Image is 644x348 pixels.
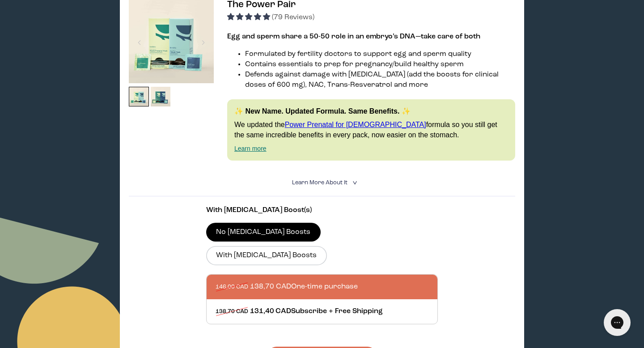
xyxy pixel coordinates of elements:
img: thumbnail image [151,87,171,107]
i: < [350,180,358,185]
span: 4.92 stars [227,14,272,21]
strong: ✨ New Name. Updated Formula. Same Benefits. ✨ [234,107,411,115]
p: We updated the formula so you still get the same incredible benefits in every pack, now easier on... [234,120,508,140]
strong: Egg and sperm share a 50-50 role in an embryo’s DNA—take care of both [227,33,480,40]
p: With [MEDICAL_DATA] Boost(s) [206,205,438,216]
a: Learn more [234,145,267,152]
img: thumbnail image [129,87,149,107]
a: Power Prenatal for [DEMOGRAPHIC_DATA] [285,121,426,128]
label: No [MEDICAL_DATA] Boosts [206,223,321,242]
li: Defends against damage with [MEDICAL_DATA] (add the boosts for clinical doses of 600 mg), NAC, Tr... [245,70,515,90]
label: With [MEDICAL_DATA] Boosts [206,246,327,265]
li: Contains essentials to prep for pregnancy/build healthy sperm [245,59,515,70]
iframe: Gorgias live chat messenger [599,306,635,339]
summary: Learn More About it < [292,178,352,187]
li: Formulated by fertility doctors to support egg and sperm quality [245,49,515,59]
span: Learn More About it [292,180,347,186]
span: (79 Reviews) [272,14,314,21]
